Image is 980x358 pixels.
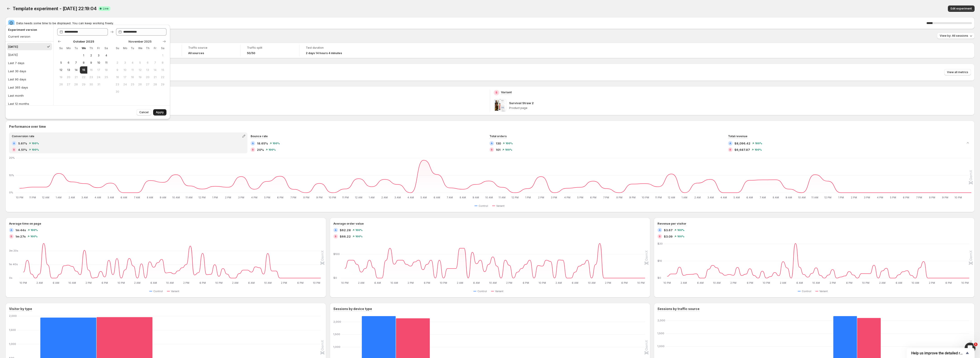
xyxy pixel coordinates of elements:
th: Tuesday [72,45,80,52]
img: Survival Straw 2 [494,99,506,112]
span: Data needs some time to be displayed. You can keep working freely. [16,21,927,25]
text: 3 PM [238,196,244,199]
span: 29 [82,83,85,86]
text: 6 AM [121,196,127,199]
span: 25 [131,83,134,86]
span: We [82,46,85,50]
text: 7 PM [290,196,296,199]
button: Show previous month, September 2025 [56,38,63,45]
button: Friday November 14 2025 [151,66,159,74]
span: 16 [89,68,93,72]
button: View by: All sessions [937,33,975,39]
button: Wednesday October 22 2025 [80,74,87,81]
button: Sunday November 23 2025 [114,81,121,88]
text: 3 AM [394,196,401,199]
button: Monday October 20 2025 [65,74,72,81]
text: 10% [9,174,14,177]
span: 5 [138,61,142,65]
span: 30 [116,90,119,94]
button: Thursday October 23 2025 [87,74,95,81]
text: 10 PM [16,196,23,199]
span: 25 [104,75,108,79]
span: 9 [116,68,119,72]
span: 7 [74,61,78,65]
h2: B [13,148,15,151]
text: 5 AM [108,196,114,199]
button: Saturday October 4 2025 [102,52,110,59]
button: Thursday October 2 2025 [87,52,95,59]
span: Variant [819,289,828,293]
button: Friday October 10 2025 [95,59,102,66]
span: 3 [97,54,101,57]
span: 22 [161,75,165,79]
span: 23 [89,75,93,79]
button: Start of range Today Wednesday October 15 2025 [80,66,87,74]
button: Control [149,288,165,294]
button: Last 12 months [7,100,52,107]
span: Variant [495,289,503,293]
h2: B [491,148,493,151]
span: 23 [116,83,119,86]
text: 12 AM [42,196,49,199]
span: 6 [66,61,70,65]
span: View all metrics [947,70,968,74]
span: 100% [505,142,513,145]
span: Control [802,289,811,293]
button: Saturday October 11 2025 [102,59,110,66]
text: 12 AM [355,196,362,199]
h2: Performance over time [9,124,971,129]
text: 10 PM [329,196,336,199]
span: 18 [104,68,108,72]
span: 12 [138,68,142,72]
span: 14 [153,68,157,72]
button: Wednesday October 1 2025 [80,52,87,59]
button: Sunday November 30 2025 [114,88,121,95]
span: 10 [123,68,127,72]
button: Saturday October 25 2025 [102,74,110,81]
button: Wednesday November 26 2025 [136,81,144,88]
span: 8 [82,61,85,65]
span: 28 [153,83,157,86]
button: Friday November 28 2025 [151,81,159,88]
a: Traffic split50/50 [247,46,293,55]
button: Wednesday November 12 2025 [136,66,144,74]
span: 19 [138,75,142,79]
span: 1 [161,54,165,57]
button: Last 90 days [7,76,52,83]
text: 2 AM [69,196,75,199]
span: Su [59,46,63,50]
text: 1 PM [212,196,218,199]
span: 101 [496,147,501,152]
button: Tuesday October 28 2025 [72,81,80,88]
span: 18 [131,75,134,79]
span: View by: All sessions [940,34,968,38]
button: Thursday November 27 2025 [144,81,151,88]
button: Tuesday November 25 2025 [129,81,136,88]
h2: A [491,142,493,145]
button: Saturday November 8 2025 [159,59,166,66]
span: Sa [161,46,165,50]
span: 27 [66,83,70,86]
span: We [138,46,142,50]
span: Help us improve the detailed report for A/B campaigns [911,351,965,355]
button: Monday November 10 2025 [121,66,129,74]
th: Sunday [57,45,65,52]
button: Show next month, December 2025 [161,38,167,45]
button: Thursday October 30 2025 [87,81,95,88]
span: 100% [32,148,39,151]
button: Saturday November 22 2025 [159,74,166,81]
span: 18.65% [257,141,268,146]
button: Sunday October 26 2025 [57,81,65,88]
button: Saturday November 15 2025 [159,66,166,74]
th: Thursday [87,45,95,52]
span: 1 [82,54,85,57]
p: Variant [501,90,512,94]
h2: B [252,148,254,151]
span: 15 [82,68,85,72]
span: 17 [123,75,127,79]
span: 20 [146,75,149,79]
span: 3 [123,61,127,65]
text: 3 AM [81,196,88,199]
span: Total orders [489,135,507,138]
h2: Experiment version [8,27,49,32]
